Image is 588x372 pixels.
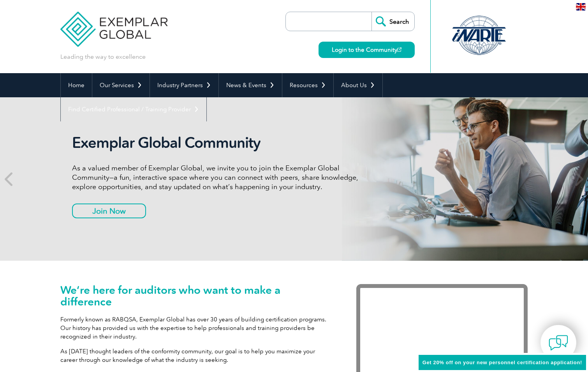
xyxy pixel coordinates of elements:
[72,163,364,191] p: As a valued member of Exemplar Global, we invite you to join the Exemplar Global Community—a fun,...
[282,73,333,97] a: Resources
[576,3,586,11] img: en
[150,73,218,97] a: Industry Partners
[397,47,401,52] img: open_square.png
[371,12,414,31] input: Search
[319,42,415,58] a: Login to the Community
[72,134,364,152] h2: Exemplar Global Community
[60,284,333,307] h1: We’re here for auditors who want to make a difference
[92,73,150,97] a: Our Services
[549,333,568,353] img: contact-chat.png
[219,73,282,97] a: News & Events
[334,73,382,97] a: About Us
[423,360,582,365] span: Get 20% off on your new personnel certification application!
[60,53,146,61] p: Leading the way to excellence
[60,347,333,364] p: As [DATE] thought leaders of the conformity community, our goal is to help you maximize your care...
[60,315,333,341] p: Formerly known as RABQSA, Exemplar Global has over 30 years of building certification programs. O...
[61,97,206,121] a: Find Certified Professional / Training Provider
[72,204,146,218] a: Join Now
[61,73,92,97] a: Home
